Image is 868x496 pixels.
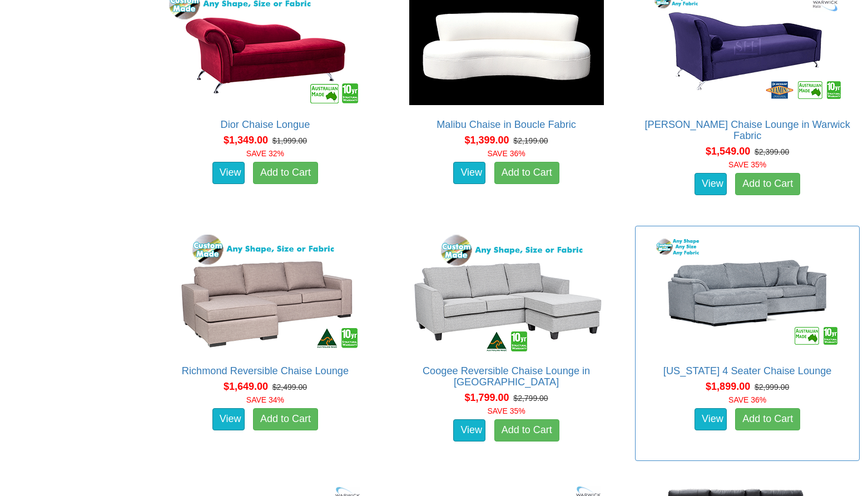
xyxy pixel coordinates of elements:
[224,135,268,146] span: $1,349.00
[487,406,525,415] font: SAVE 35%
[663,365,832,376] a: [US_STATE] 4 Seater Chaise Lounge
[464,392,509,403] span: $1,799.00
[494,162,559,184] a: Add to Cart
[212,162,245,184] a: View
[253,162,318,184] a: Add to Cart
[647,232,847,354] img: Texas 4 Seater Chaise Lounge
[246,395,284,404] font: SAVE 34%
[728,160,766,169] font: SAVE 35%
[735,173,800,195] a: Add to Cart
[735,408,800,430] a: Add to Cart
[221,119,310,130] a: Dior Chaise Longue
[755,147,789,156] del: $2,399.00
[645,119,850,141] a: [PERSON_NAME] Chaise Lounge in Warwick Fabric
[212,408,245,430] a: View
[695,408,727,430] a: View
[253,408,318,430] a: Add to Cart
[453,162,485,184] a: View
[513,136,548,145] del: $2,199.00
[246,149,284,158] font: SAVE 32%
[695,173,727,195] a: View
[165,232,365,354] img: Richmond Reversible Chaise Lounge
[453,419,485,442] a: View
[487,149,525,158] font: SAVE 36%
[464,135,509,146] span: $1,399.00
[706,381,750,392] span: $1,899.00
[706,146,750,157] span: $1,549.00
[272,383,307,391] del: $2,499.00
[728,395,766,404] font: SAVE 36%
[423,365,590,388] a: Coogee Reversible Chaise Lounge in [GEOGRAPHIC_DATA]
[182,365,349,376] a: Richmond Reversible Chaise Lounge
[513,394,548,403] del: $2,799.00
[755,383,789,391] del: $2,999.00
[494,419,559,442] a: Add to Cart
[224,381,268,392] span: $1,649.00
[406,232,607,354] img: Coogee Reversible Chaise Lounge in Fabric
[272,136,307,145] del: $1,999.00
[437,119,576,130] a: Malibu Chaise in Boucle Fabric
